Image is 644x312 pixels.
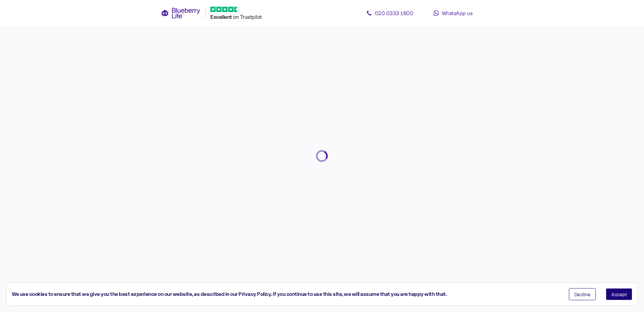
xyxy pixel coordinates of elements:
span: WhatsApp us [442,10,473,16]
span: Decline [574,292,591,297]
div: We use cookies to ensure that we give you the best experience on our website, as described in our... [12,290,559,299]
span: 020 0333 1800 [375,10,414,16]
button: Accept cookies [606,288,632,300]
a: 020 0333 1800 [360,6,420,20]
button: Decline cookies [569,288,596,300]
span: Accept [611,292,627,297]
span: Excellent ️ [210,14,233,20]
a: WhatsApp us [423,6,483,20]
span: on Trustpilot [233,13,262,20]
